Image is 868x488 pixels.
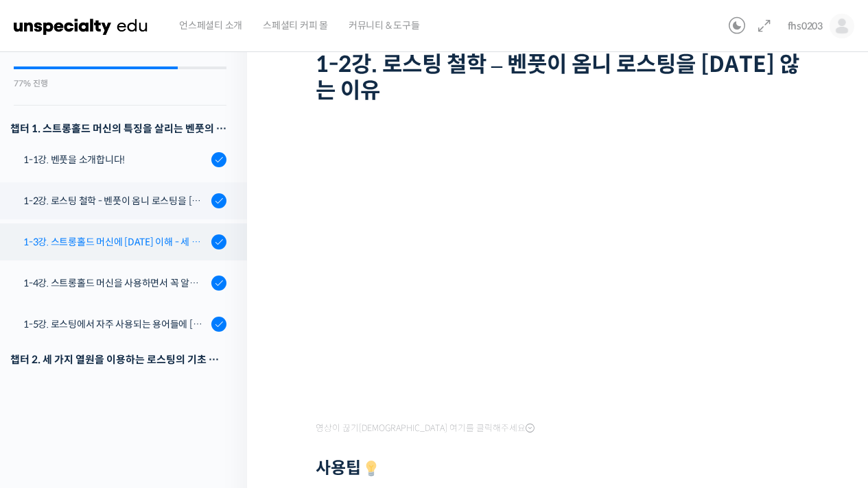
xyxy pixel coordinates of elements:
span: fhs0203 [788,20,823,32]
span: 홈 [43,395,51,406]
span: 설정 [212,395,228,406]
a: 대화 [91,374,177,408]
div: 1-1강. 벤풋을 소개합니다! [23,152,207,167]
div: 1-5강. 로스팅에서 자주 사용되는 용어들에 [DATE] 이해 [23,317,207,332]
img: 💡 [363,461,379,477]
div: 챕터 2. 세 가지 열원을 이용하는 로스팅의 기초 설계 [10,350,226,369]
a: 설정 [177,374,263,408]
h3: 챕터 1. 스트롱홀드 머신의 특징을 살리는 벤풋의 로스팅 방식 [10,119,226,138]
div: 77% 진행 [14,80,226,88]
h1: 1-2강. 로스팅 철학 – 벤풋이 옴니 로스팅을 [DATE] 않는 이유 [316,51,806,104]
span: 영상이 끊기[DEMOGRAPHIC_DATA] 여기를 클릭해주세요 [316,423,535,434]
strong: 사용팁 [316,458,382,478]
div: 1-4강. 스트롱홀드 머신을 사용하면서 꼭 알고 있어야 할 유의사항 [23,276,207,291]
a: 홈 [4,374,91,408]
span: 대화 [126,395,142,406]
div: 1-2강. 로스팅 철학 - 벤풋이 옴니 로스팅을 [DATE] 않는 이유 [23,193,207,208]
div: 1-3강. 스트롱홀드 머신에 [DATE] 이해 - 세 가지 열원이 만들어내는 변화 [23,234,207,249]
